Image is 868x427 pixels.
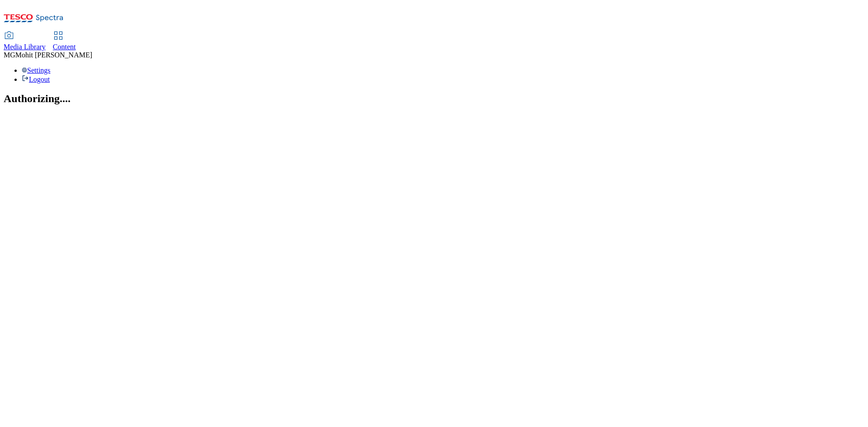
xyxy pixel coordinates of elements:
a: Content [53,32,76,51]
span: Media Library [4,43,46,51]
span: Mohit [PERSON_NAME] [15,51,92,59]
a: Media Library [4,32,46,51]
span: MG [4,51,15,59]
a: Logout [22,75,50,83]
a: Settings [22,66,51,74]
span: Content [53,43,76,51]
h2: Authorizing.... [4,93,864,105]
